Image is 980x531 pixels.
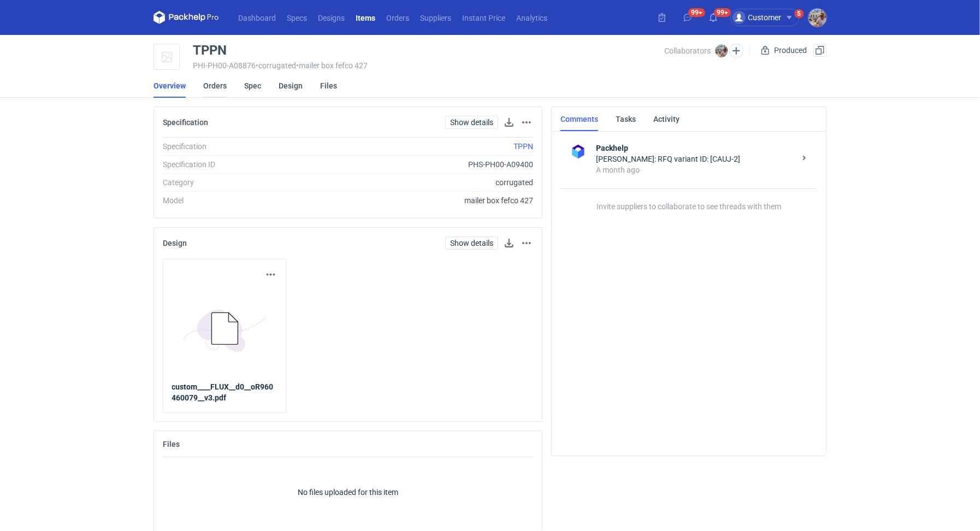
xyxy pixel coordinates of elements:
[596,154,795,164] div: [PERSON_NAME]: RFQ variant ID: [CAUJ-2]
[256,61,296,70] span: • corrugated
[312,11,350,24] a: Designs
[279,74,303,98] a: Design
[616,107,636,131] a: Tasks
[264,268,278,281] button: Actions
[163,177,311,188] div: Category
[596,164,795,175] div: A month ago
[715,44,728,57] img: Michał Palasek
[311,195,533,206] div: mailer box fefco 427
[560,107,598,131] a: Comments
[560,188,817,211] p: Invite suppliers to collaborate to see threads with them
[311,177,533,188] div: corrugated
[596,143,795,154] strong: Packhelp
[664,46,711,55] span: Collaborators
[511,11,553,24] a: Analytics
[808,9,826,27] img: Michał Palasek
[503,237,516,250] button: Download design
[172,382,278,404] a: custom____FLUX__d0__oR960460079__v3.pdf
[520,237,533,250] button: Actions
[705,9,722,26] button: 99+
[513,142,533,151] a: TPPN
[244,74,261,98] a: Spec
[163,440,180,449] h2: Files
[730,9,808,26] button: Customer5
[281,11,312,24] a: Specs
[445,116,498,129] a: Show details
[163,141,311,152] div: Specification
[233,11,281,24] a: Dashboard
[298,487,398,498] p: No files uploaded for this item
[193,44,227,57] div: TPPN
[733,11,781,24] div: Customer
[163,118,208,127] h2: Specification
[163,239,187,247] h2: Design
[729,44,743,58] button: Edit collaborators
[798,10,801,17] div: 5
[653,107,680,131] a: Activity
[457,11,511,24] a: Instant Price
[520,116,533,129] button: Actions
[813,44,826,57] button: Duplicate Item
[154,74,186,98] a: Overview
[163,195,311,206] div: Model
[381,11,415,24] a: Orders
[172,383,274,403] strong: custom____FLUX__d0__oR960460079__v3.pdf
[679,9,696,26] button: 99+
[415,11,457,24] a: Suppliers
[311,159,533,170] div: PHS-PH00-A09400
[193,61,664,70] div: PHI-PH00-A08876
[503,116,516,129] button: Download specification
[296,61,368,70] span: • mailer box fefco 427
[320,74,337,98] a: Files
[569,143,587,161] img: Packhelp
[163,159,311,170] div: Specification ID
[154,11,219,24] svg: Packhelp Pro
[445,237,498,250] a: Show details
[350,11,381,24] a: Items
[203,74,227,98] a: Orders
[759,44,809,57] div: Produced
